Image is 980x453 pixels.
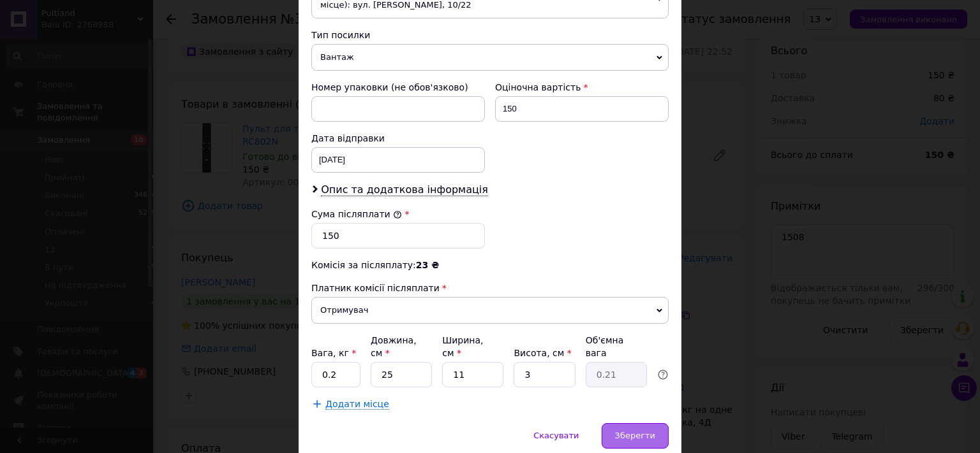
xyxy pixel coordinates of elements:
[311,297,669,324] span: Отримувач
[311,132,485,145] div: Дата відправки
[514,348,571,358] label: Висота, см
[442,335,483,358] label: Ширина, см
[311,259,669,271] div: Комісія за післяплату:
[533,431,579,440] span: Скасувати
[311,81,485,94] div: Номер упаковки (не обов'язково)
[321,183,488,196] span: Опис та додаткова інформація
[371,335,417,358] label: Довжина, см
[586,334,647,359] div: Об'ємна вага
[325,399,389,410] span: Додати місце
[615,431,655,440] span: Зберегти
[495,81,669,94] div: Оціночна вартість
[311,283,440,293] span: Платник комісії післяплати
[311,348,356,358] label: Вага, кг
[311,209,402,219] label: Сума післяплати
[416,260,439,270] span: 23 ₴
[311,30,370,40] span: Тип посилки
[311,44,669,71] span: Вантаж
